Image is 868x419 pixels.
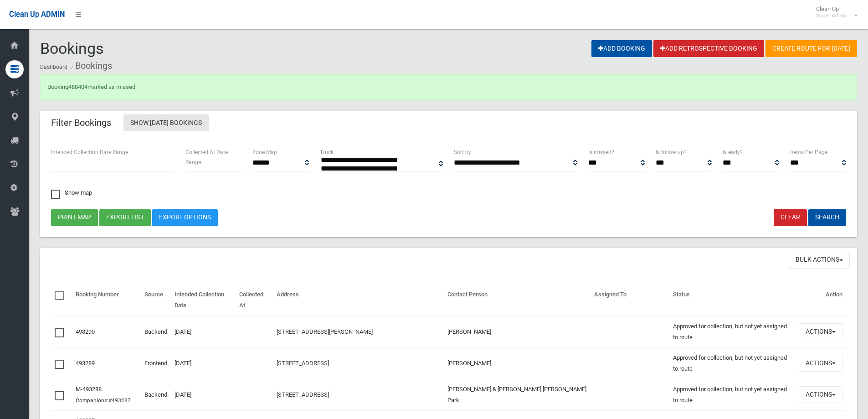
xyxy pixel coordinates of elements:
td: [PERSON_NAME] & [PERSON_NAME] [PERSON_NAME] Park [444,379,590,410]
td: [PERSON_NAME] [444,316,590,348]
td: [DATE] [171,379,236,410]
a: Add Booking [591,40,652,57]
span: Clean Up ADMIN [9,10,65,19]
th: Intended Collection Date [171,285,236,316]
a: Dashboard [40,64,67,70]
td: [DATE] [171,316,236,348]
td: [PERSON_NAME] [444,347,590,379]
th: Source [141,285,171,316]
button: Actions [799,355,842,372]
span: Bookings [40,39,104,57]
a: [STREET_ADDRESS] [277,391,329,398]
a: Add Retrospective Booking [653,40,764,57]
a: M-493288 [76,386,102,393]
th: Collected At [236,285,273,316]
th: Contact Person [444,285,590,316]
td: Approved for collection, but not yet assigned to route [669,379,795,410]
a: Export Options [152,209,218,226]
a: 493290 [76,328,95,335]
th: Booking Number [72,285,141,316]
label: Truck [320,147,334,157]
td: Backend [141,379,171,410]
button: Print map [51,209,98,226]
small: Super Admin [816,12,847,19]
a: Show [DATE] Bookings [123,114,209,131]
th: Assigned To [591,285,669,316]
header: Filter Bookings [40,114,122,132]
button: Bulk Actions [789,252,850,269]
td: Backend [141,316,171,348]
a: 488404 [68,83,87,90]
a: [STREET_ADDRESS][PERSON_NAME] [277,328,373,335]
span: Show map [51,190,92,196]
small: Companions: [76,397,132,403]
button: Actions [799,386,842,403]
th: Status [669,285,795,316]
a: Clear [774,209,807,226]
a: Create route for [DATE] [765,40,857,57]
td: [DATE] [171,347,236,379]
div: Booking marked as missed. [40,74,857,100]
li: Bookings [69,57,112,74]
th: Action [795,285,846,316]
button: Export list [99,209,151,226]
a: 493289 [76,360,95,367]
td: Approved for collection, but not yet assigned to route [669,347,795,379]
button: Actions [799,323,842,340]
th: Address [273,285,444,316]
td: Approved for collection, but not yet assigned to route [669,316,795,348]
td: Frontend [141,347,171,379]
button: Search [808,209,846,226]
span: Clean Up [812,5,857,19]
a: #493287 [108,397,131,403]
a: [STREET_ADDRESS] [277,360,329,367]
